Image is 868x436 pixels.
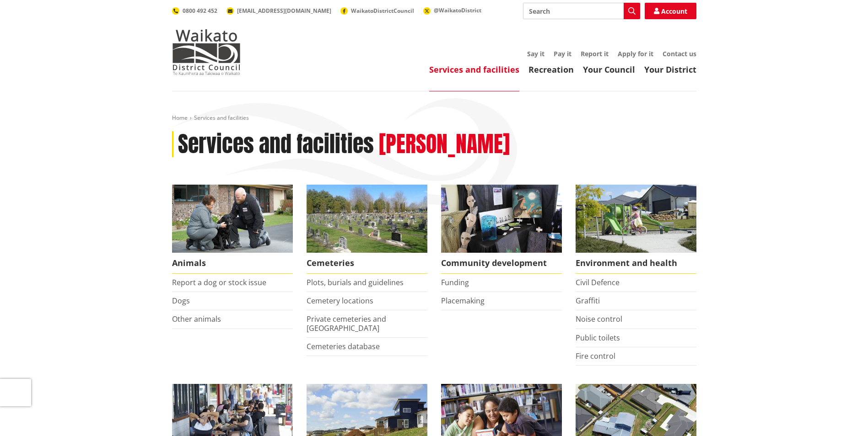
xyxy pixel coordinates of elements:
img: Waikato District Council - Te Kaunihera aa Takiwaa o Waikato [172,29,241,75]
span: Services and facilities [194,114,249,122]
a: Noise control [576,314,622,324]
img: Matariki Travelling Suitcase Art Exhibition [441,185,562,253]
a: Account [645,3,696,19]
a: Your District [644,64,696,75]
input: Search input [523,3,640,19]
a: Contact us [663,49,696,58]
span: @WaikatoDistrict [434,6,481,14]
span: WaikatoDistrictCouncil [351,7,414,15]
span: Community development [441,253,562,274]
h1: Services and facilities [178,131,374,158]
a: Waikato District Council Animal Control team Animals [172,185,293,274]
a: 0800 492 452 [172,7,217,15]
a: Placemaking [441,296,485,306]
h2: [PERSON_NAME] [379,131,510,158]
a: Dogs [172,296,190,306]
a: Your Council [583,64,635,75]
img: Huntly Cemetery [307,185,427,253]
a: Public toilets [576,333,620,343]
a: Funding [441,277,469,287]
a: Plots, burials and guidelines [307,277,404,287]
nav: breadcrumb [172,114,696,122]
a: [EMAIL_ADDRESS][DOMAIN_NAME] [226,7,331,15]
a: Civil Defence [576,277,620,287]
a: Say it [527,49,545,58]
a: Matariki Travelling Suitcase Art Exhibition Community development [441,185,562,274]
span: Environment and health [576,253,696,274]
a: Graffiti [576,296,600,306]
a: Pay it [554,49,571,58]
span: 0800 492 452 [183,7,217,15]
a: Home [172,114,188,122]
a: Services and facilities [429,64,519,75]
a: Other animals [172,314,221,324]
a: Huntly Cemetery Cemeteries [307,185,427,274]
a: Cemetery locations [307,296,373,306]
a: Recreation [528,64,574,75]
a: Apply for it [618,49,653,58]
span: Animals [172,253,293,274]
a: WaikatoDistrictCouncil [340,7,414,15]
a: New housing in Pokeno Environment and health [576,185,696,274]
a: Report a dog or stock issue [172,277,266,287]
a: Fire control [576,351,615,361]
a: @WaikatoDistrict [423,6,481,14]
img: Animal Control [172,185,293,253]
a: Private cemeteries and [GEOGRAPHIC_DATA] [307,314,386,333]
span: Cemeteries [307,253,427,274]
img: New housing in Pokeno [576,185,696,253]
a: Cemeteries database [307,341,380,351]
a: Report it [581,49,609,58]
span: [EMAIL_ADDRESS][DOMAIN_NAME] [237,7,331,15]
